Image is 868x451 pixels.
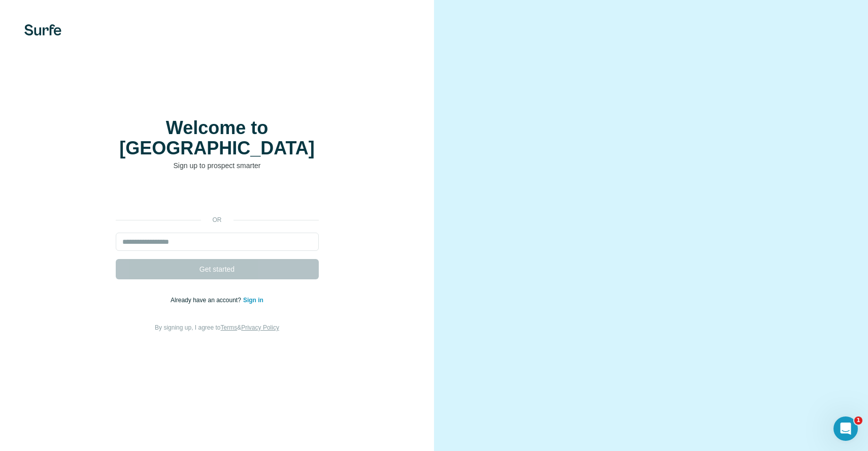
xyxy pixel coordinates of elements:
[243,297,263,304] a: Sign in
[24,24,61,36] img: Surfe's logo
[833,416,858,441] iframe: Intercom live chat
[241,324,279,331] a: Privacy Policy
[111,186,324,208] iframe: Sign in with Google Button
[854,416,862,425] span: 1
[221,324,238,331] a: Terms
[116,118,319,158] h1: Welcome to [GEOGRAPHIC_DATA]
[155,324,279,331] span: By signing up, I agree to &
[171,297,243,304] span: Already have an account?
[116,160,319,171] p: Sign up to prospect smarter
[201,215,233,224] p: or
